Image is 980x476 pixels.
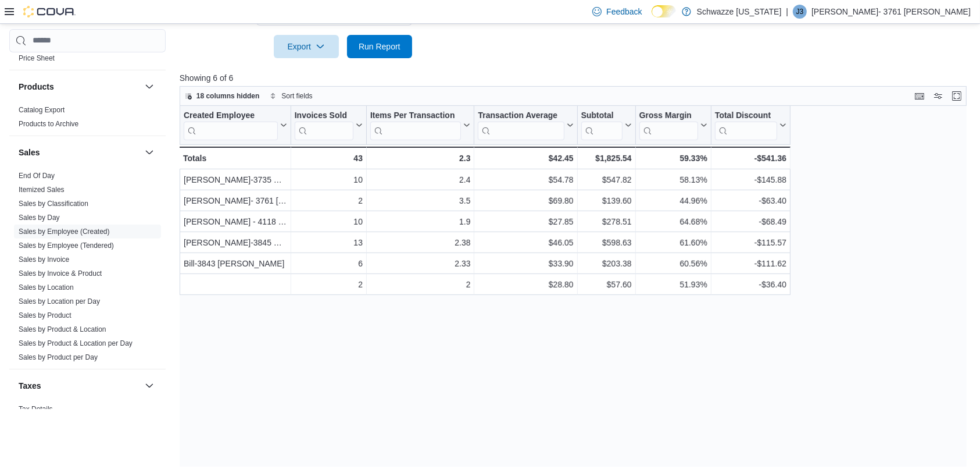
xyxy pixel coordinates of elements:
span: Sales by Invoice & Product [19,269,102,278]
div: Subtotal [581,110,622,140]
div: 51.93% [639,278,707,292]
button: Subtotal [581,110,631,140]
div: $33.90 [478,257,573,271]
h3: Sales [19,147,40,158]
span: Tax Details [19,404,53,414]
a: Products to Archive [19,120,78,128]
div: Gross Margin [639,110,698,121]
span: J3 [796,5,804,19]
a: Price Sheet [19,54,55,62]
div: Pricing [9,51,166,70]
a: Sales by Day [19,214,60,222]
button: Display options [931,89,945,103]
span: Sales by Location [19,283,74,292]
div: 2 [370,278,471,292]
a: Sales by Product & Location per Day [19,339,133,347]
div: 3.5 [370,194,471,208]
div: 2 [294,194,362,208]
a: Catalog Export [19,106,65,114]
div: Invoices Sold [294,110,353,140]
div: 6 [294,257,362,271]
div: 60.56% [639,257,707,271]
span: Catalog Export [19,105,65,115]
button: Taxes [19,380,140,392]
div: Transaction Average [478,110,564,140]
div: $57.60 [581,278,631,292]
span: Sales by Invoice [19,255,69,264]
div: Created Employee [184,110,278,140]
a: End Of Day [19,172,55,180]
div: [PERSON_NAME]- 3761 [PERSON_NAME] [184,194,287,208]
button: Total Discount [715,110,786,140]
div: 2.3 [370,151,471,165]
button: Invoices Sold [294,110,362,140]
button: Created Employee [184,110,287,140]
h3: Products [19,81,54,93]
p: [PERSON_NAME]- 3761 [PERSON_NAME] [811,5,971,19]
a: Sales by Location per Day [19,297,100,306]
img: Cova [23,6,76,17]
div: 2.38 [370,236,471,250]
div: -$111.62 [715,257,786,271]
button: Keyboard shortcuts [913,89,927,103]
a: Sales by Product & Location [19,325,106,333]
div: $1,825.54 [581,151,631,165]
div: Total Discount [715,110,777,140]
div: $278.51 [581,215,631,229]
div: -$68.49 [715,215,786,229]
a: Sales by Product per Day [19,353,98,361]
button: Gross Margin [639,110,707,140]
span: Price Sheet [19,54,55,63]
span: Run Report [359,41,400,52]
span: Sales by Classification [19,199,88,208]
button: 18 columns hidden [180,89,264,103]
button: Sales [142,145,156,159]
div: 13 [294,236,362,250]
div: $27.85 [478,215,573,229]
span: Export [281,35,332,58]
div: 43 [294,151,362,165]
a: Sales by Product [19,311,71,319]
a: Sales by Classification [19,200,88,208]
button: Sort fields [265,89,317,103]
a: Sales by Location [19,283,74,292]
div: Created Employee [184,110,278,121]
button: Products [142,80,156,94]
input: Dark Mode [652,5,676,17]
div: Total Discount [715,110,777,121]
span: 18 columns hidden [196,91,260,101]
div: $598.63 [581,236,631,250]
div: Bill-3843 [PERSON_NAME] [184,257,287,271]
div: [PERSON_NAME]-3735 Chance [184,173,287,187]
div: $547.82 [581,173,631,187]
div: -$36.40 [715,278,786,292]
div: Totals [183,151,287,165]
a: Sales by Invoice [19,255,69,264]
button: Taxes [142,379,156,393]
div: $46.05 [478,236,573,250]
button: Items Per Transaction [370,110,471,140]
span: End Of Day [19,171,55,180]
h3: Taxes [19,380,41,392]
div: 10 [294,215,362,229]
p: Showing 6 of 6 [180,72,975,84]
div: 2 [294,278,362,292]
p: | [786,5,788,19]
div: $28.80 [478,278,573,292]
span: Sales by Product & Location [19,325,106,334]
a: Sales by Employee (Tendered) [19,241,114,250]
p: Schwazze [US_STATE] [697,5,782,19]
div: Items Per Transaction [370,110,462,140]
button: Transaction Average [478,110,573,140]
div: $69.80 [478,194,573,208]
span: Sales by Location per Day [19,297,100,306]
div: [PERSON_NAME] - 4118 [PERSON_NAME] [184,215,287,229]
span: Sales by Product per Day [19,353,98,362]
div: Gross Margin [639,110,698,140]
div: Jennifer- 3761 Seward [793,5,807,19]
div: 10 [294,173,362,187]
div: 58.13% [639,173,707,187]
button: Products [19,81,140,93]
div: $203.38 [581,257,631,271]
